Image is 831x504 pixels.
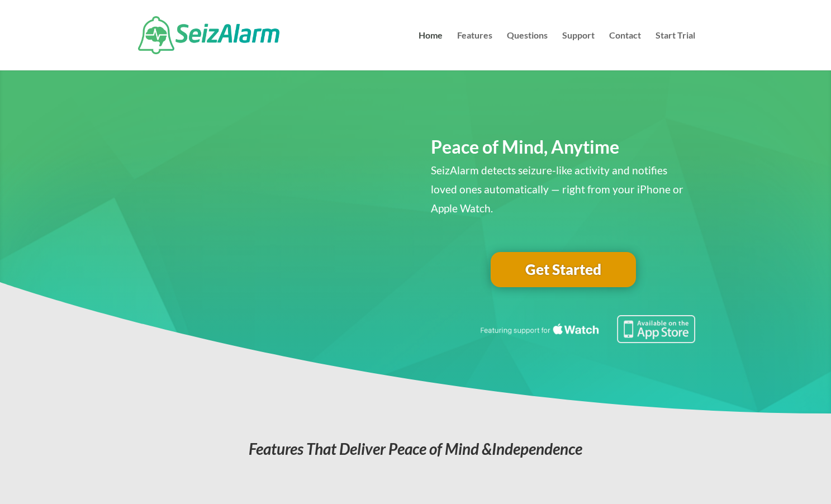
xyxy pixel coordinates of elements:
[609,31,641,70] a: Contact
[562,31,595,70] a: Support
[457,31,492,70] a: Features
[431,136,619,158] span: Peace of Mind, Anytime
[492,439,582,458] span: Independence
[656,31,695,70] a: Start Trial
[478,315,695,343] img: Seizure detection available in the Apple App Store.
[419,31,443,70] a: Home
[478,332,695,345] a: Featuring seizure detection support for the Apple Watch
[138,16,279,54] img: SeizAlarm
[431,164,683,215] span: SeizAlarm detects seizure-like activity and notifies loved ones automatically — right from your i...
[507,31,548,70] a: Questions
[249,439,582,458] em: Features That Deliver Peace of Mind &
[491,252,636,288] a: Get Started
